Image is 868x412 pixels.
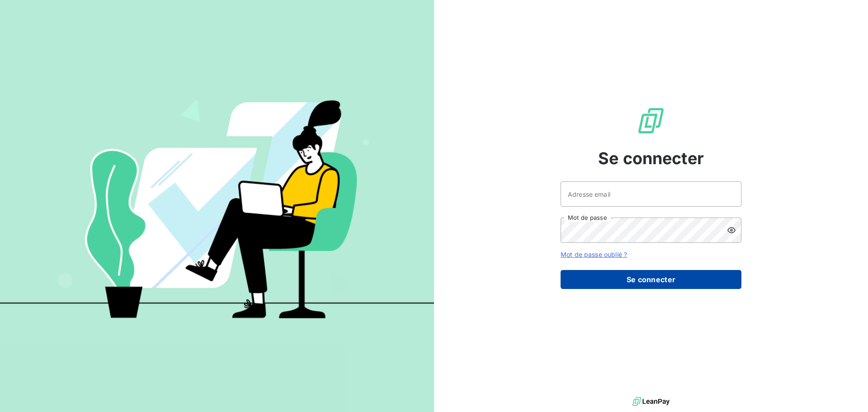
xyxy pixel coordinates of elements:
[561,270,741,289] button: Se connecter
[598,146,704,170] span: Se connecter
[637,106,665,135] img: Logo LeanPay
[561,181,741,207] input: placeholder
[632,395,670,408] img: logo
[561,251,627,258] a: Mot de passe oublié ?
